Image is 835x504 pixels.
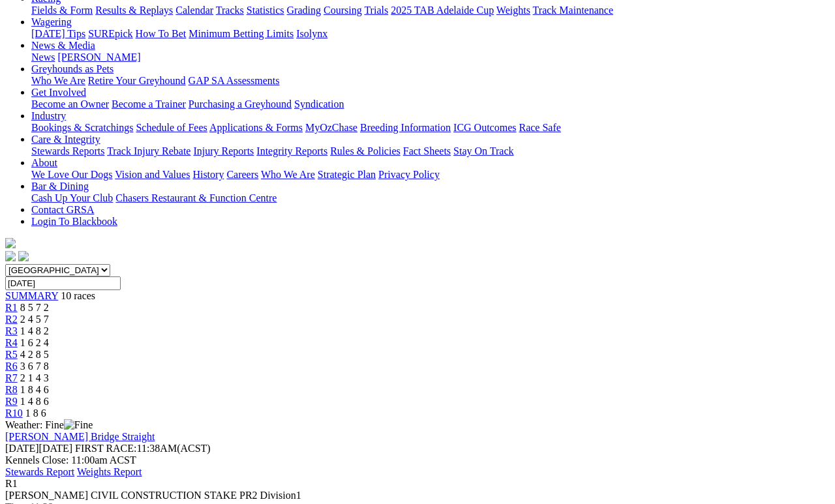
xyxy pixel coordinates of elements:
[5,454,830,466] div: Kennels Close: 11:00am ACST
[5,251,16,261] img: facebook.svg
[20,314,49,325] span: 2 4 5 7
[5,314,18,325] a: R2
[5,361,18,372] a: R6
[31,75,830,87] div: Greyhounds as Pets
[391,5,494,16] a: 2025 TAB Adelaide Cup
[31,16,72,27] a: Wagering
[5,238,16,248] img: logo-grsa-white.png
[20,361,49,372] span: 3 6 7 8
[31,122,133,133] a: Bookings & Scratchings
[533,5,613,16] a: Track Maintenance
[20,372,49,383] span: 2 1 4 3
[95,5,173,16] a: Results & Replays
[75,443,211,454] span: 11:38AM(ACST)
[209,122,303,133] a: Applications & Forms
[31,28,830,40] div: Wagering
[5,466,74,477] a: Stewards Report
[403,145,451,156] a: Fact Sheets
[5,276,121,290] input: Select date
[31,145,830,157] div: Care & Integrity
[20,384,49,395] span: 1 8 4 6
[20,302,49,313] span: 8 5 7 2
[318,169,376,180] a: Strategic Plan
[5,325,18,336] a: R3
[31,87,86,98] a: Get Involved
[31,122,830,134] div: Industry
[5,396,18,407] a: R9
[453,122,516,133] a: ICG Outcomes
[5,337,18,348] a: R4
[5,290,58,301] a: SUMMARY
[5,302,18,313] a: R1
[20,325,49,336] span: 1 4 8 2
[31,192,113,203] a: Cash Up Your Club
[31,52,55,63] a: News
[5,349,18,360] a: R5
[31,169,830,181] div: About
[75,443,136,454] span: FIRST RACE:
[287,5,321,16] a: Grading
[31,98,109,110] a: Become an Owner
[136,28,187,39] a: How To Bet
[5,408,23,419] a: R10
[107,145,190,156] a: Track Injury Rebate
[31,204,94,215] a: Contact GRSA
[378,169,440,180] a: Privacy Policy
[294,98,344,110] a: Syndication
[189,75,280,86] a: GAP SA Assessments
[256,145,327,156] a: Integrity Reports
[189,98,292,110] a: Purchasing a Greyhound
[31,28,85,39] a: [DATE] Tips
[192,169,224,180] a: History
[31,181,89,192] a: Bar & Dining
[5,478,18,489] span: R1
[261,169,315,180] a: Who We Are
[31,134,100,145] a: Care & Integrity
[31,169,112,180] a: We Love Our Dogs
[5,372,18,383] a: R7
[31,5,93,16] a: Fields & Form
[31,40,95,51] a: News & Media
[115,192,277,203] a: Chasers Restaurant & Function Centre
[31,110,66,121] a: Industry
[31,192,830,204] div: Bar & Dining
[31,216,117,227] a: Login To Blackbook
[5,443,39,454] span: [DATE]
[20,349,49,360] span: 4 2 8 5
[31,75,85,86] a: Who We Are
[453,145,513,156] a: Stay On Track
[88,28,132,39] a: SUREpick
[31,5,830,16] div: Racing
[61,290,95,301] span: 10 races
[64,419,93,431] img: Fine
[136,122,207,133] a: Schedule of Fees
[112,98,186,110] a: Become a Trainer
[57,52,140,63] a: [PERSON_NAME]
[5,384,18,395] span: R8
[216,5,244,16] a: Tracks
[31,145,104,156] a: Stewards Reports
[360,122,451,133] a: Breeding Information
[496,5,530,16] a: Weights
[31,98,830,110] div: Get Involved
[247,5,284,16] a: Statistics
[31,63,114,74] a: Greyhounds as Pets
[5,419,93,430] span: Weather: Fine
[18,251,29,261] img: twitter.svg
[20,337,49,348] span: 1 6 2 4
[330,145,401,156] a: Rules & Policies
[305,122,357,133] a: MyOzChase
[31,157,57,168] a: About
[115,169,190,180] a: Vision and Values
[189,28,294,39] a: Minimum Betting Limits
[519,122,560,133] a: Race Safe
[324,5,362,16] a: Coursing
